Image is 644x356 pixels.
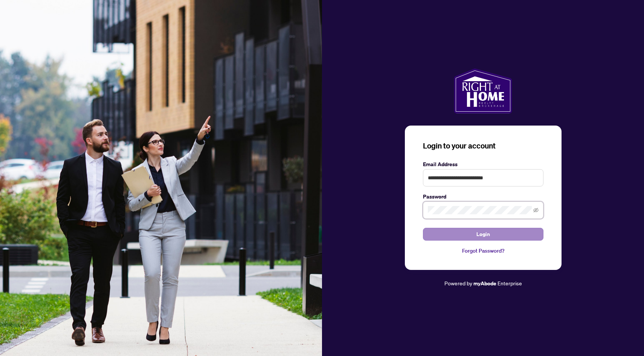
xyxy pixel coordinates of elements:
span: eye-invisible [533,208,539,213]
label: Password [423,192,543,201]
img: ma-logo [454,68,512,114]
span: Login [476,228,490,240]
button: Login [423,228,543,241]
span: Powered by [444,280,472,286]
a: Forgot Password? [423,247,543,255]
span: Enterprise [497,280,522,286]
h3: Login to your account [423,141,543,151]
label: Email Address [423,160,543,168]
a: myAbode [473,279,496,288]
